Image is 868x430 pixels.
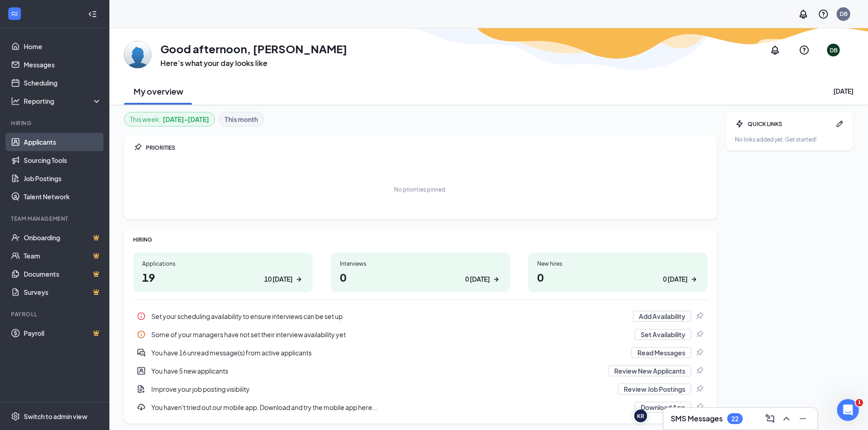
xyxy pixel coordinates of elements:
button: Add Availability [633,311,691,322]
button: Set Availability [635,329,691,340]
b: This month [225,114,258,124]
div: New hires [537,260,699,268]
svg: ComposeMessage [765,413,776,424]
a: DocumentsCrown [24,265,102,283]
h3: SMS Messages [671,414,723,424]
iframe: Intercom live chat [837,399,859,421]
div: Some of your managers have not set their interview availability yet [133,325,708,344]
div: Some of your managers have not set their interview availability yet [151,330,629,339]
div: 0 [DATE] [663,274,688,284]
div: DB [840,10,847,18]
div: [DATE] [833,86,853,96]
svg: Pin [695,403,704,412]
div: Set your scheduling availability to ensure interviews can be set up [133,307,708,325]
svg: Info [137,312,146,321]
div: Team Management [11,215,100,223]
div: No priorities pinned. [394,186,447,193]
a: UserEntityYou have 5 new applicantsReview New ApplicantsPin [133,362,708,380]
a: InfoSome of your managers have not set their interview availability yetSet AvailabilityPin [133,325,708,344]
a: DocumentAddImprove your job posting visibilityReview Job PostingsPin [133,380,708,398]
div: 22 [731,415,739,423]
svg: Minimize [797,413,808,424]
a: OnboardingCrown [24,228,102,247]
div: You haven't tried out our mobile app. Download and try the mobile app here... [151,403,629,412]
h1: 19 [142,269,303,285]
div: Hiring [11,119,100,127]
svg: Pin [695,384,704,394]
div: Improve your job posting visibility [151,384,612,394]
div: 10 [DATE] [264,274,293,284]
svg: ArrowRight [492,275,501,284]
svg: Download [137,403,146,412]
svg: Settings [11,412,20,421]
svg: Notifications [770,45,781,56]
svg: Analysis [11,96,20,106]
img: Deanne Bennink [124,41,151,68]
svg: Info [137,330,146,339]
div: HIRING [133,236,708,243]
svg: Pen [835,119,844,128]
div: DB [830,46,837,54]
a: Applications1910 [DATE]ArrowRight [133,253,313,292]
svg: ArrowRight [294,275,303,284]
a: Home [24,37,102,56]
div: Set your scheduling availability to ensure interviews can be set up [151,312,627,321]
div: Reporting [24,96,102,106]
div: You have 16 unread message(s) from active applicants [133,344,708,362]
svg: QuestionInfo [818,9,829,20]
svg: Pin [695,312,704,321]
svg: ArrowRight [689,275,699,284]
button: Download App [635,402,691,413]
h2: My overview [134,86,183,97]
a: DoubleChatActiveYou have 16 unread message(s) from active applicantsRead MessagesPin [133,344,708,362]
svg: Notifications [798,9,809,20]
svg: QuestionInfo [799,45,810,56]
svg: ChevronUp [781,413,792,424]
a: InfoSet your scheduling availability to ensure interviews can be set upAdd AvailabilityPin [133,307,708,325]
button: Review New Applicants [608,365,691,376]
div: QUICK LINKS [748,120,832,128]
div: This week : [130,114,209,124]
div: 0 [DATE] [465,274,490,284]
svg: UserEntity [137,366,146,375]
div: Applications [142,260,303,268]
svg: WorkstreamLogo [10,9,19,18]
div: You haven't tried out our mobile app. Download and try the mobile app here... [133,398,708,416]
div: Interviews [340,260,501,268]
a: Interviews00 [DATE]ArrowRight [331,253,510,292]
div: Switch to admin view [24,412,87,421]
div: You have 5 new applicants [133,362,708,380]
a: Talent Network [24,187,102,206]
b: [DATE] - [DATE] [163,114,209,124]
svg: Pin [695,366,704,375]
div: Improve your job posting visibility [133,380,708,398]
span: 1 [856,399,863,406]
a: Sourcing Tools [24,151,102,169]
a: PayrollCrown [24,324,102,342]
svg: Collapse [88,10,97,19]
a: Scheduling [24,74,102,92]
div: You have 5 new applicants [151,366,603,375]
svg: DoubleChatActive [137,348,146,357]
svg: Pin [133,143,142,152]
h1: Good afternoon, [PERSON_NAME] [160,41,347,56]
button: Review Job Postings [618,384,691,395]
button: Read Messages [632,347,691,358]
button: ChevronUp [779,411,794,426]
div: You have 16 unread message(s) from active applicants [151,348,626,357]
svg: Pin [695,348,704,357]
h3: Here’s what your day looks like [160,58,347,68]
a: SurveysCrown [24,283,102,301]
a: Job Postings [24,169,102,187]
a: New hires00 [DATE]ArrowRight [528,253,708,292]
svg: Pin [695,330,704,339]
div: Payroll [11,310,100,318]
div: PRIORITIES [146,144,708,152]
div: KR [637,412,644,420]
svg: Bolt [735,119,744,128]
a: Messages [24,56,102,74]
a: TeamCrown [24,247,102,265]
a: DownloadYou haven't tried out our mobile app. Download and try the mobile app here...Download AppPin [133,398,708,416]
h1: 0 [340,269,501,285]
button: Minimize [796,411,810,426]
